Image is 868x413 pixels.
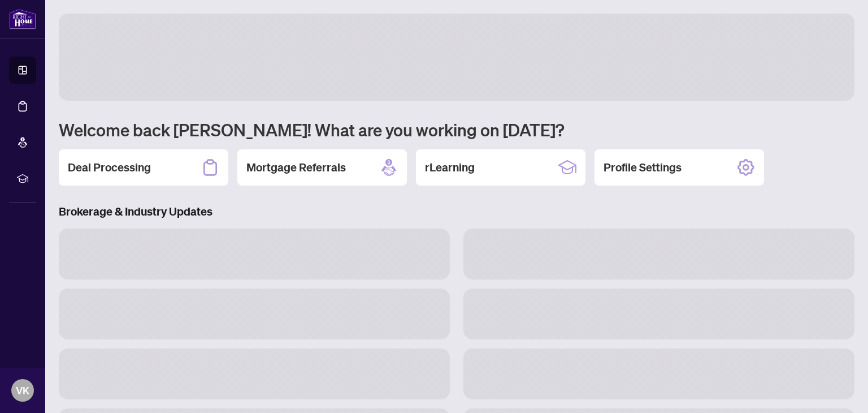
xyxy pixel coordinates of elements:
h2: rLearning [425,160,475,175]
h1: Welcome back [PERSON_NAME]! What are you working on [DATE]? [59,119,854,140]
img: logo [9,8,36,29]
h2: Mortgage Referrals [246,160,346,175]
h2: Deal Processing [68,160,151,175]
h2: Profile Settings [604,160,682,175]
h3: Brokerage & Industry Updates [59,204,854,220]
span: VK [16,382,29,398]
